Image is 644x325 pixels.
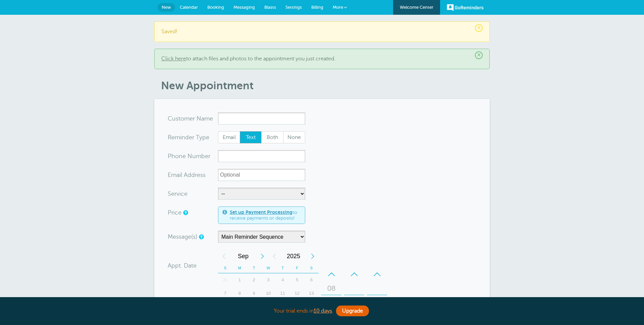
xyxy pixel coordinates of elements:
[161,29,483,35] p: Saved!
[168,134,209,140] label: Reminder Type
[307,249,319,263] div: Next Year
[304,273,319,287] div: Saturday, September 6
[218,287,232,300] div: 7
[475,51,483,59] span: ×
[283,132,305,143] span: None
[162,5,171,10] span: New
[230,210,301,221] span: to receive payments or deposits!
[161,56,186,62] a: Click here
[168,191,187,197] label: Service
[168,169,218,181] div: ress
[323,282,339,295] div: 08
[168,263,197,269] label: Appt. Date
[369,295,385,309] div: AM
[261,273,276,287] div: 3
[275,273,290,287] div: 4
[285,5,302,10] span: Settings
[218,131,240,143] label: Email
[290,287,304,300] div: Friday, September 12
[314,308,332,314] a: 10 days
[168,112,218,125] div: ame
[290,273,304,287] div: 5
[290,273,304,287] div: Friday, September 5
[180,5,198,10] span: Calendar
[304,287,319,300] div: Saturday, September 13
[275,287,290,300] div: 11
[218,169,305,181] input: Optional
[240,131,262,143] label: Text
[218,273,232,287] div: 31
[230,210,292,215] a: Set up Payment Processing
[264,5,276,10] span: Blasts
[275,273,290,287] div: Thursday, September 4
[161,56,483,62] p: to attach files and photos to the appointment you just created.
[475,24,483,32] span: ×
[261,273,276,287] div: Wednesday, September 3
[218,263,232,273] th: S
[168,150,218,162] div: mber
[232,273,247,287] div: Monday, September 1
[304,273,319,287] div: 6
[261,287,276,300] div: Wednesday, September 10
[275,287,290,300] div: Thursday, September 11
[168,153,179,159] span: Pho
[179,172,195,178] span: il Add
[304,263,319,273] th: S
[261,263,276,273] th: W
[218,287,232,300] div: Sunday, September 7
[256,249,268,263] div: Next Month
[207,5,224,10] span: Booking
[199,235,203,239] a: Simple templates and custom messages will use the reminder schedule set under Settings > Reminder...
[280,249,307,263] span: 2025
[333,5,343,10] span: More
[247,263,261,273] th: T
[158,3,175,12] a: New
[233,5,255,10] span: Messaging
[268,249,280,263] div: Previous Year
[290,263,304,273] th: F
[232,287,247,300] div: 8
[218,249,230,263] div: Previous Month
[304,287,319,300] div: 13
[168,172,179,178] span: Ema
[232,263,247,273] th: M
[168,234,197,240] label: Message(s)
[179,153,196,159] span: ne Nu
[247,273,261,287] div: Tuesday, September 2
[247,287,261,300] div: 9
[183,211,187,215] a: An optional price for the appointment. If you set a price, you can include a payment link in your...
[154,304,490,318] div: Your trial ends in .
[168,115,178,122] span: Cus
[240,132,262,143] span: Text
[336,306,369,316] a: Upgrade
[261,287,276,300] div: 10
[218,273,232,287] div: Sunday, August 31
[230,249,256,263] span: September
[168,210,181,216] label: Price
[275,263,290,273] th: T
[178,115,201,122] span: tomer N
[261,131,283,143] label: Both
[283,131,305,143] label: None
[161,79,490,92] h1: New Appointment
[232,273,247,287] div: 1
[247,273,261,287] div: 2
[311,5,323,10] span: Billing
[290,287,304,300] div: 12
[232,287,247,300] div: Monday, September 8
[247,287,261,300] div: Tuesday, September 9
[323,295,339,309] div: 09
[346,295,362,309] div: 00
